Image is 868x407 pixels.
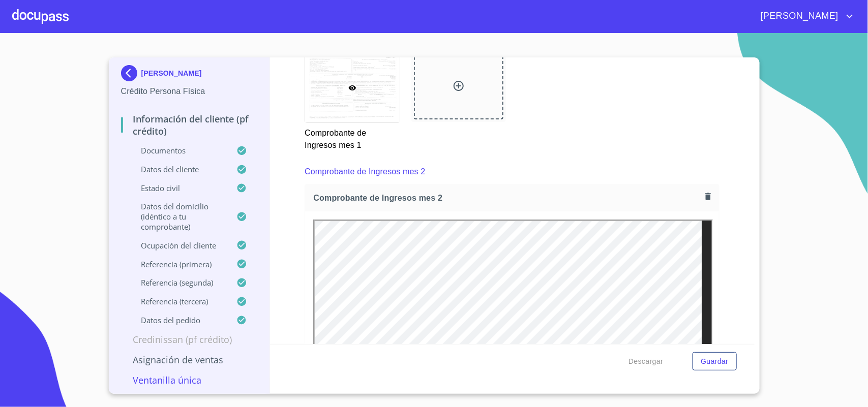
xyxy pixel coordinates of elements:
[121,65,258,85] div: [PERSON_NAME]
[305,166,425,178] p: Comprobante de Ingresos mes 2
[121,65,141,81] img: Docupass spot blue
[121,183,237,193] p: Estado Civil
[121,240,237,251] p: Ocupación del Cliente
[121,85,258,98] p: Crédito Persona Física
[313,193,701,203] span: Comprobante de Ingresos mes 2
[121,374,258,386] p: Ventanilla única
[121,113,258,137] p: Información del cliente (PF crédito)
[305,123,399,151] p: Comprobante de Ingresos mes 1
[753,8,844,24] span: [PERSON_NAME]
[701,355,728,368] span: Guardar
[121,354,258,366] p: Asignación de Ventas
[121,315,237,325] p: Datos del pedido
[121,164,237,174] p: Datos del cliente
[624,352,667,371] button: Descargar
[121,201,237,232] p: Datos del domicilio (idéntico a tu comprobante)
[121,145,237,155] p: Documentos
[121,296,237,306] p: Referencia (tercera)
[121,259,237,269] p: Referencia (primera)
[753,8,856,24] button: account of current user
[628,355,663,368] span: Descargar
[121,277,237,288] p: Referencia (segunda)
[141,69,202,77] p: [PERSON_NAME]
[693,352,736,371] button: Guardar
[121,333,258,346] p: Credinissan (PF crédito)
